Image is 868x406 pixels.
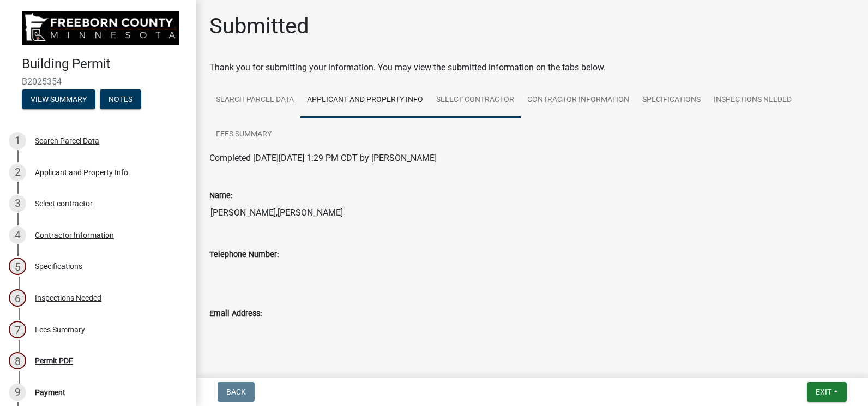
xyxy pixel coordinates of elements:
[209,13,309,39] h1: Submitted
[100,89,141,109] button: Notes
[35,231,114,239] div: Contractor Information
[35,262,82,270] div: Specifications
[22,11,179,45] img: Freeborn County, Minnesota
[9,132,26,150] div: 1
[430,83,521,118] a: Select contractor
[100,95,141,104] wm-modal-confirm: Notes
[9,352,26,369] div: 8
[707,83,798,118] a: Inspections Needed
[209,153,437,163] span: Completed [DATE][DATE] 1:29 PM CDT by [PERSON_NAME]
[9,195,26,212] div: 3
[209,251,279,259] label: Telephone Number:
[35,200,93,207] div: Select contractor
[9,289,26,307] div: 6
[807,382,847,402] button: Exit
[22,89,95,109] button: View Summary
[209,83,300,118] a: Search Parcel Data
[209,310,262,318] label: Email Address:
[35,169,128,176] div: Applicant and Property Info
[9,164,26,181] div: 2
[521,83,636,118] a: Contractor Information
[35,294,101,302] div: Inspections Needed
[209,61,855,74] div: Thank you for submitting your information. You may view the submitted information on the tabs below.
[35,326,85,333] div: Fees Summary
[35,357,73,365] div: Permit PDF
[22,56,188,72] h4: Building Permit
[22,76,174,87] span: B2025354
[218,382,255,402] button: Back
[636,83,707,118] a: Specifications
[9,321,26,338] div: 7
[9,258,26,275] div: 5
[35,389,65,396] div: Payment
[9,226,26,244] div: 4
[226,387,246,396] span: Back
[300,83,430,118] a: Applicant and Property Info
[35,137,99,145] div: Search Parcel Data
[816,387,831,396] span: Exit
[9,384,26,401] div: 9
[22,95,95,104] wm-modal-confirm: Summary
[209,117,278,152] a: Fees Summary
[209,192,232,200] label: Name:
